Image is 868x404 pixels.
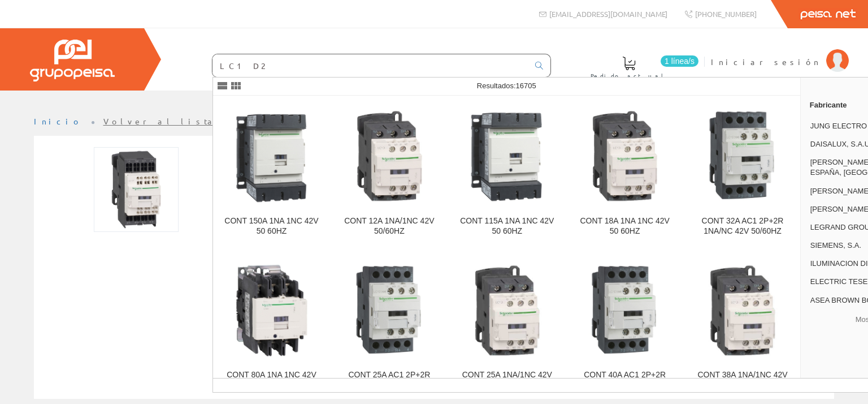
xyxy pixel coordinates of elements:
div: CONT 32A AC1 2P+2R 1NA/NC 42V 50/60HZ [693,216,792,237]
img: CONT 25A AC1 2P+2R 1NA/1NC 42V 50/60H [340,261,439,360]
img: Grupo Peisa [30,40,115,81]
a: 1 línea/s Pedido actual [579,47,701,86]
img: CONT 80A 1NA 1NC 42V 50 60HZ [222,261,321,360]
img: CONT 32A AC1 2P+2R 1NA/NC 42V 50/60HZ [693,106,792,205]
span: 16705 [516,81,536,90]
a: CONT 25A 1NA/1NC 42V 50/60HZ CONT 25A 1NA/1NC 42V 50/60HZ [449,250,566,403]
span: [PHONE_NUMBER] [695,9,757,19]
span: 1 línea/s [661,55,698,67]
div: CONT 25A AC1 2P+2R 1NA/1NC 42V 50/60H [340,370,439,390]
span: [EMAIL_ADDRESS][DOMAIN_NAME] [549,9,667,19]
img: CONT 25A 1NA/1NC 42V 50/60HZ [458,261,557,360]
img: CONT 40A AC1 2P+2R 1NA/1NC 42V 50/60HZ [575,261,674,360]
img: CONT 12A 1NA/1NC 42V 50/60HZ [340,106,439,205]
img: CONT 115A 1NA 1NC 42V 50 60HZ [458,106,557,205]
a: Volver al listado de productos [103,116,327,126]
div: CONT 25A 1NA/1NC 42V 50/60HZ [458,370,557,390]
input: Buscar ... [212,54,528,77]
a: CONT 12A 1NA/1NC 42V 50/60HZ CONT 12A 1NA/1NC 42V 50/60HZ [331,96,448,250]
a: CONT 38A 1NA/1NC 42V 50/60HZ CONT 38A 1NA/1NC 42V 50/60HZ [684,250,801,403]
div: CONT 40A AC1 2P+2R 1NA/1NC 42V 50/60HZ [575,370,674,390]
a: CONT 115A 1NA 1NC 42V 50 60HZ CONT 115A 1NA 1NC 42V 50 60HZ [449,96,566,250]
a: CONT 32A AC1 2P+2R 1NA/NC 42V 50/60HZ CONT 32A AC1 2P+2R 1NA/NC 42V 50/60HZ [684,96,801,250]
div: CONT 18A 1NA 1NC 42V 50 60HZ [575,216,674,237]
span: Pedido actual [591,70,667,81]
a: CONT 150A 1NA 1NC 42V 50 60HZ CONT 150A 1NA 1NC 42V 50 60HZ [213,96,330,250]
div: CONT 115A 1NA 1NC 42V 50 60HZ [458,216,557,237]
img: Foto artículo Contactor 25a AC1 4p 1na_1nc 24v bc ar anti (150x150) [94,147,179,232]
span: Iniciar sesión [711,56,821,67]
a: CONT 25A AC1 2P+2R 1NA/1NC 42V 50/60H CONT 25A AC1 2P+2R 1NA/1NC 42V 50/60H [331,250,448,403]
a: Inicio [34,116,82,126]
a: CONT 80A 1NA 1NC 42V 50 60HZ CONT 80A 1NA 1NC 42V 50 60HZ [213,250,330,403]
a: CONT 18A 1NA 1NC 42V 50 60HZ CONT 18A 1NA 1NC 42V 50 60HZ [566,96,683,250]
div: CONT 80A 1NA 1NC 42V 50 60HZ [222,370,321,390]
img: CONT 18A 1NA 1NC 42V 50 60HZ [575,106,674,205]
a: Iniciar sesión [711,47,849,58]
img: CONT 38A 1NA/1NC 42V 50/60HZ [693,261,792,360]
div: CONT 38A 1NA/1NC 42V 50/60HZ [693,370,792,390]
span: Resultados: [477,81,536,90]
div: CONT 150A 1NA 1NC 42V 50 60HZ [222,216,321,237]
img: CONT 150A 1NA 1NC 42V 50 60HZ [222,106,321,205]
a: CONT 40A AC1 2P+2R 1NA/1NC 42V 50/60HZ CONT 40A AC1 2P+2R 1NA/1NC 42V 50/60HZ [566,250,683,403]
div: CONT 12A 1NA/1NC 42V 50/60HZ [340,216,439,237]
